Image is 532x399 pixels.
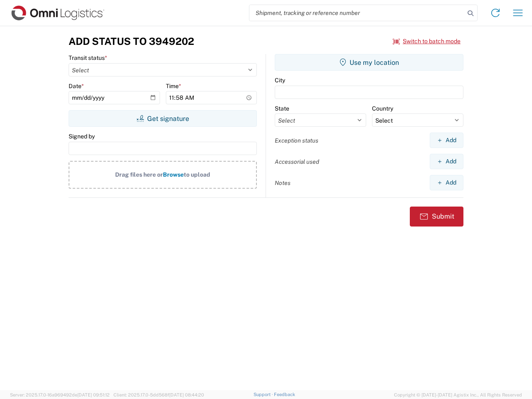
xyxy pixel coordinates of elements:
[77,392,110,397] span: [DATE] 09:51:12
[275,137,318,144] label: Exception status
[275,76,285,84] label: City
[410,207,463,227] button: Submit
[275,54,463,71] button: Use my location
[372,105,393,112] label: Country
[275,179,291,187] label: Notes
[394,391,522,399] span: Copyright © [DATE]-[DATE] Agistix Inc., All Rights Reserved
[163,171,184,178] span: Browse
[274,392,295,397] a: Feedback
[169,392,204,397] span: [DATE] 08:44:20
[430,133,463,148] button: Add
[393,34,461,48] button: Switch to batch mode
[254,392,274,397] a: Support
[249,5,465,21] input: Shipment, tracking or reference number
[184,171,210,178] span: to upload
[275,158,319,165] label: Accessorial used
[113,392,204,397] span: Client: 2025.17.0-5dd568f
[430,154,463,169] button: Add
[115,171,163,178] span: Drag files here or
[69,133,95,140] label: Signed by
[69,82,84,90] label: Date
[275,105,289,112] label: State
[69,110,257,127] button: Get signature
[69,35,194,47] h3: Add Status to 3949202
[69,54,107,62] label: Transit status
[10,392,110,397] span: Server: 2025.17.0-16a969492de
[430,175,463,190] button: Add
[166,82,181,90] label: Time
